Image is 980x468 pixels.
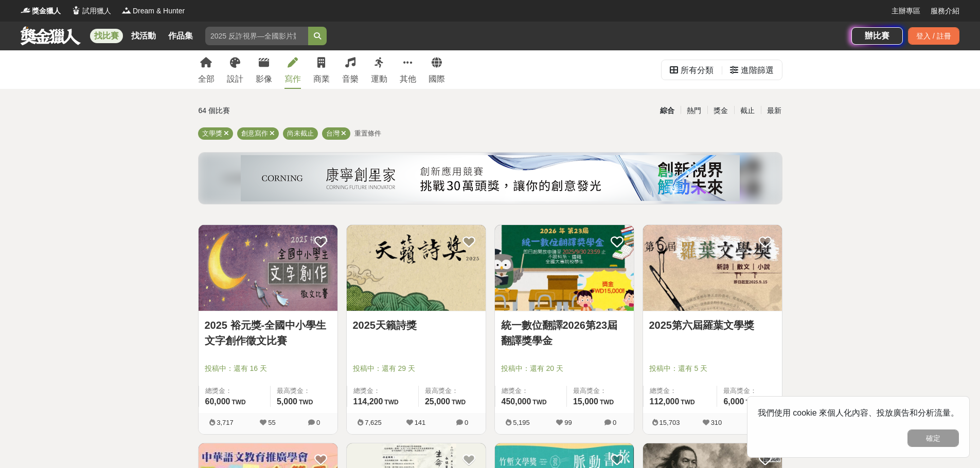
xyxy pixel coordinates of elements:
div: 運動 [371,73,387,85]
a: 統一數位翻譯2026第23屆翻譯獎學金 [501,317,628,348]
img: Cover Image [495,225,634,311]
span: 141 [415,419,426,426]
div: 國際 [429,73,445,85]
span: TWD [532,399,546,406]
a: 設計 [227,50,243,89]
img: Logo [121,5,132,15]
div: 熱門 [681,102,707,120]
span: 試用獵人 [82,6,111,16]
span: 0 [465,419,468,426]
div: 截止 [734,102,761,120]
a: Cover Image [199,225,337,311]
a: 2025 裕元獎-全國中小學生文字創作徵文比賽 [205,317,331,348]
a: Cover Image [495,225,634,311]
span: 投稿中：還有 16 天 [205,363,331,374]
a: Cover Image [347,225,486,311]
div: 設計 [227,73,243,85]
a: 音樂 [342,50,359,89]
img: 450e0687-a965-40c0-abf0-84084e733638.png [241,155,740,201]
a: 服務介紹 [931,6,959,16]
span: 文學獎 [202,129,222,137]
a: Cover Image [643,225,782,311]
input: 2025 反詐視界—全國影片競賽 [205,27,308,45]
div: 登入 / 註冊 [908,27,959,45]
div: 其他 [400,73,416,85]
span: 7,625 [365,419,382,426]
span: 3,717 [217,419,234,426]
button: 確定 [907,429,959,447]
div: 音樂 [342,73,359,85]
span: 114,200 [353,397,383,406]
span: 55 [268,419,275,426]
a: 全部 [198,50,215,89]
span: 最高獎金： [425,386,479,396]
span: 投稿中：還有 20 天 [501,363,628,374]
a: LogoDream & Hunter [121,6,185,16]
span: TWD [299,399,313,406]
span: 60,000 [205,397,230,406]
div: 綜合 [654,102,681,120]
span: 總獎金： [353,386,412,396]
img: Logo [71,5,81,15]
a: Logo試用獵人 [71,6,111,16]
span: TWD [384,399,398,406]
div: 商業 [313,73,330,85]
span: TWD [681,399,694,406]
span: 25,000 [425,397,450,406]
a: 找活動 [127,29,160,43]
span: 最高獎金： [573,386,628,396]
span: 總獎金： [650,386,711,396]
a: 作品集 [164,29,197,43]
span: 5,000 [277,397,297,406]
span: 獎金獵人 [32,6,61,16]
span: 450,000 [502,397,531,406]
span: 112,000 [650,397,680,406]
span: 重置條件 [354,129,381,137]
a: 找比賽 [90,29,123,43]
span: 15,703 [660,419,680,426]
a: 寫作 [284,50,301,89]
span: TWD [231,399,245,406]
span: 5,195 [513,419,530,426]
div: 所有分類 [681,60,714,81]
span: 最高獎金： [723,386,775,396]
span: 0 [613,419,616,426]
div: 進階篩選 [741,60,774,81]
span: 創意寫作 [241,129,268,137]
div: 最新 [761,102,788,120]
span: 15,000 [573,397,598,406]
img: Cover Image [199,225,337,311]
div: 寫作 [284,73,301,85]
a: 辦比賽 [851,27,903,45]
span: 尚未截止 [287,129,314,137]
span: 310 [711,419,722,426]
a: 國際 [429,50,445,89]
span: 我們使用 cookie 來個人化內容、投放廣告和分析流量。 [758,408,959,417]
span: 最高獎金： [277,386,331,396]
div: 全部 [198,73,215,85]
span: 99 [564,419,572,426]
a: 運動 [371,50,387,89]
a: 主辦專區 [892,6,920,16]
a: 影像 [256,50,272,89]
span: 6,000 [723,397,744,406]
span: 投稿中：還有 5 天 [649,363,776,374]
img: Logo [21,5,31,15]
span: 總獎金： [502,386,560,396]
span: TWD [745,399,759,406]
span: 投稿中：還有 29 天 [353,363,479,374]
span: 台灣 [326,129,340,137]
a: 2025第六屆羅葉文學獎 [649,317,776,333]
span: Dream & Hunter [133,6,185,16]
div: 64 個比賽 [199,102,393,120]
span: 0 [316,419,320,426]
span: TWD [452,399,466,406]
a: 商業 [313,50,330,89]
div: 影像 [256,73,272,85]
a: 其他 [400,50,416,89]
span: 總獎金： [205,386,264,396]
span: TWD [600,399,614,406]
img: Cover Image [347,225,486,311]
img: Cover Image [643,225,782,311]
div: 獎金 [707,102,734,120]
